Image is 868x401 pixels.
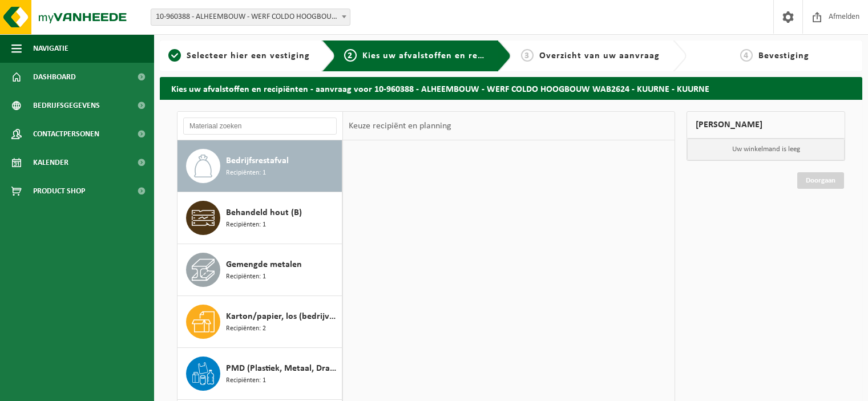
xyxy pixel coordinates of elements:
[226,220,266,230] span: Recipiënten: 1
[758,51,809,60] span: Bevestiging
[177,244,342,296] button: Gemengde metalen Recipiënten: 1
[33,148,68,177] span: Kalender
[226,310,339,323] span: Karton/papier, los (bedrijven)
[687,111,845,139] div: [PERSON_NAME]
[362,51,519,60] span: Kies uw afvalstoffen en recipiënten
[226,154,289,168] span: Bedrijfsrestafval
[226,272,266,282] span: Recipiënten: 1
[797,172,844,189] a: Doorgaan
[160,77,862,99] h2: Kies uw afvalstoffen en recipiënten - aanvraag voor 10-960388 - ALHEEMBOUW - WERF COLDO HOOGBOUW ...
[687,139,845,160] p: Uw winkelmand is leeg
[177,140,342,192] button: Bedrijfsrestafval Recipiënten: 1
[33,63,76,91] span: Dashboard
[539,51,660,60] span: Overzicht van uw aanvraag
[177,296,342,348] button: Karton/papier, los (bedrijven) Recipiënten: 2
[177,348,342,400] button: PMD (Plastiek, Metaal, Drankkartons) (bedrijven) Recipiënten: 1
[151,9,350,25] span: 10-960388 - ALHEEMBOUW - WERF COLDO HOOGBOUW WAB2624 - KUURNE - KUURNE
[177,192,342,244] button: Behandeld hout (B) Recipiënten: 1
[226,323,266,334] span: Recipiënten: 2
[168,49,181,62] span: 1
[226,206,302,220] span: Behandeld hout (B)
[33,177,85,205] span: Product Shop
[33,120,99,148] span: Contactpersonen
[226,168,266,179] span: Recipiënten: 1
[187,51,310,60] span: Selecteer hier een vestiging
[344,49,357,62] span: 2
[740,49,753,62] span: 4
[521,49,534,62] span: 3
[33,34,68,63] span: Navigatie
[226,362,339,375] span: PMD (Plastiek, Metaal, Drankkartons) (bedrijven)
[183,118,337,135] input: Materiaal zoeken
[226,375,266,386] span: Recipiënten: 1
[165,49,313,63] a: 1Selecteer hier een vestiging
[151,9,350,26] span: 10-960388 - ALHEEMBOUW - WERF COLDO HOOGBOUW WAB2624 - KUURNE - KUURNE
[226,258,302,272] span: Gemengde metalen
[33,91,100,120] span: Bedrijfsgegevens
[343,112,457,140] div: Keuze recipiënt en planning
